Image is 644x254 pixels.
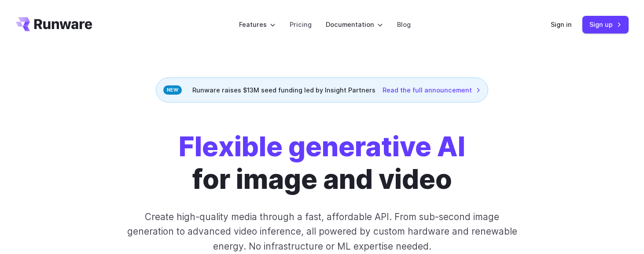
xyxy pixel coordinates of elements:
p: Create high-quality media through a fast, affordable API. From sub-second image generation to adv... [126,210,518,254]
label: Documentation [326,19,383,29]
a: Sign up [582,16,629,33]
a: Pricing [290,19,312,29]
a: Sign in [551,19,572,29]
h1: for image and video [179,131,465,195]
a: Go to / [16,17,92,31]
strong: Flexible generative AI [179,130,465,163]
a: Read the full announcement [383,85,481,95]
div: Runware raises $13M seed funding led by Insight Partners [156,77,488,103]
label: Features [239,19,276,29]
a: Blog [397,19,411,29]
